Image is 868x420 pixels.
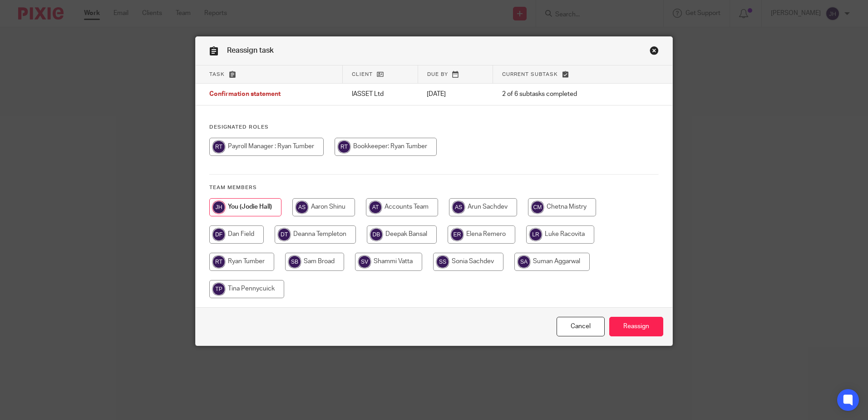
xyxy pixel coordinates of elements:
td: 2 of 6 subtasks completed [493,84,632,105]
p: [DATE] [427,90,483,99]
span: Task [209,72,225,77]
a: Close this dialog window [557,317,605,336]
h4: Team members [209,184,659,191]
span: Client [352,72,373,77]
span: Current subtask [502,72,558,77]
p: IASSET Ltd [352,90,409,99]
input: Reassign [609,317,663,336]
a: Close this dialog window [650,46,659,58]
h4: Designated Roles [209,124,659,131]
span: Confirmation statement [209,91,281,98]
span: Due by [427,72,448,77]
span: Reassign task [227,47,274,54]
